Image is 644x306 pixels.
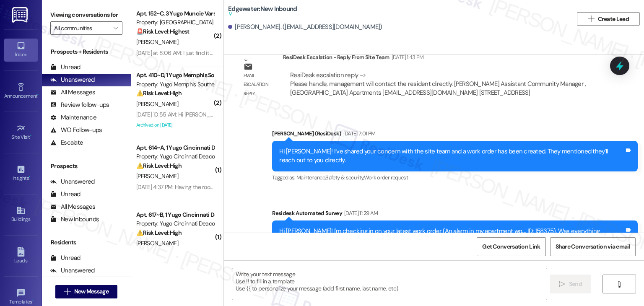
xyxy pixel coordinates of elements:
[136,162,182,169] strong: ⚠️ Risk Level: High
[64,288,70,295] i: 
[136,172,178,180] span: [PERSON_NAME]
[279,147,624,165] div: Hi [PERSON_NAME]! I’ve shared your concern with the site team and a work order has been created. ...
[136,71,214,80] div: Apt. 410~D, 1 Yugo Memphis Southern
[50,138,83,147] div: Escalate
[50,266,95,275] div: Unanswered
[50,113,96,122] div: Maintenance
[50,88,95,97] div: All Messages
[4,121,38,144] a: Site Visit •
[50,75,95,84] div: Unanswered
[482,242,540,251] span: Get Conversation Link
[136,100,178,108] span: [PERSON_NAME]
[135,120,215,130] div: Archived on [DATE]
[283,53,602,65] div: ResiDesk Escalation - Reply From Site Team
[290,71,586,97] div: ResiDesk escalation reply -> Please handle, management will contact the resident directly. [PERSO...
[50,190,80,199] div: Unread
[272,209,638,220] div: Residesk Automated Survey
[136,143,214,152] div: Apt. 614~A, 1 Yugo Cincinnati Deacon
[390,53,424,62] div: [DATE] 1:43 PM
[42,47,131,56] div: Prospects + Residents
[244,71,276,98] div: Email escalation reply
[4,39,38,61] a: Inbox
[364,174,408,181] span: Work order request
[50,126,102,135] div: WO Follow-ups
[550,275,591,293] button: Send
[4,245,38,267] a: Leads
[42,162,131,171] div: Prospects
[4,203,38,226] a: Buildings
[50,63,80,72] div: Unread
[54,21,109,35] input: All communities
[550,237,636,256] button: Share Conversation via email
[12,7,29,23] img: ResiDesk Logo
[556,242,630,251] span: Share Conversation via email
[50,177,95,186] div: Unanswered
[50,254,80,262] div: Unread
[50,202,95,211] div: All Messages
[341,129,376,138] div: [DATE] 7:01 PM
[559,281,565,288] i: 
[42,238,131,247] div: Residents
[296,174,325,181] span: Maintenance ,
[136,111,508,118] div: [DATE] 10:55 AM: Hi [PERSON_NAME], the leasing office hasn't emailed back to me anything. Please ...
[30,133,31,139] span: •
[577,12,640,26] button: Create Lead
[136,28,190,35] strong: 🚨 Risk Level: Highest
[588,16,594,22] i: 
[136,210,214,219] div: Apt. 617~B, 1 Yugo Cincinnati Deacon
[136,89,182,97] strong: ⚠️ Risk Level: High
[569,280,582,288] span: Send
[136,80,214,89] div: Property: Yugo Memphis Southern
[136,9,214,18] div: Apt. 152~C, 3 Yugo Muncie Varsity House
[37,92,39,98] span: •
[598,15,629,23] span: Create Lead
[136,219,214,228] div: Property: Yugo Cincinnati Deacon
[136,38,178,46] span: [PERSON_NAME]
[50,101,109,109] div: Review follow-ups
[136,152,214,161] div: Property: Yugo Cincinnati Deacon
[4,162,38,185] a: Insights •
[136,229,182,236] strong: ⚠️ Risk Level: High
[279,227,624,245] div: Hi [PERSON_NAME]! I'm checking in on your latest work order (An alarm in my apartment wo..., ID: ...
[616,281,622,288] i: 
[272,171,638,184] div: Tagged as:
[32,298,34,303] span: •
[50,8,122,21] label: Viewing conversations for
[50,215,99,224] div: New Inbounds
[113,25,118,31] i: 
[325,174,364,181] span: Safety & security ,
[29,174,30,180] span: •
[272,129,638,141] div: [PERSON_NAME] (ResiDesk)
[136,239,178,247] span: [PERSON_NAME]
[342,209,378,218] div: [DATE] 11:29 AM
[228,5,297,18] b: Edgewater: New Inbound
[55,285,117,298] button: New Message
[477,237,545,256] button: Get Conversation Link
[74,287,109,296] span: New Message
[136,18,214,27] div: Property: [GEOGRAPHIC_DATA]
[228,23,382,31] div: [PERSON_NAME]. ([EMAIL_ADDRESS][DOMAIN_NAME])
